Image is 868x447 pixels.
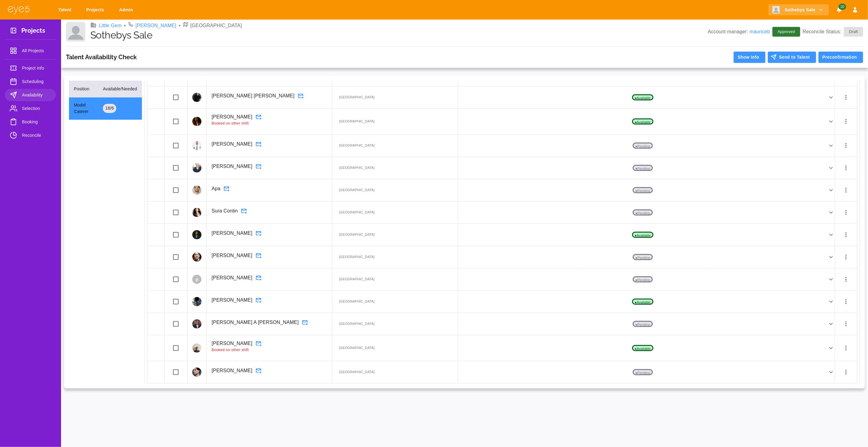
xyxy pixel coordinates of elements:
[458,369,835,376] div: ●Pending
[458,142,835,149] div: ●Pending
[212,113,252,121] p: [PERSON_NAME]
[5,129,56,141] a: Reconcile
[632,232,653,238] p: ● Available
[337,369,376,375] p: [GEOGRAPHIC_DATA]
[458,253,835,261] div: ●Pending
[192,343,201,353] img: profile_picture
[22,105,51,112] span: Selection
[458,344,835,352] div: ●Available
[337,276,376,282] p: [GEOGRAPHIC_DATA]
[458,298,835,305] div: ●Available
[633,165,653,171] p: ● Pending
[192,117,201,126] img: profile_picture
[633,321,653,327] p: ● Pending
[212,296,252,304] p: [PERSON_NAME]
[212,252,252,259] p: [PERSON_NAME]
[66,22,85,42] img: Client logo
[458,187,835,194] div: ●Pending
[458,231,835,238] div: ●Available
[192,253,201,262] img: profile_picture
[192,141,201,150] img: profile_picture
[337,345,376,351] p: [GEOGRAPHIC_DATA]
[192,208,201,217] img: profile_picture
[212,92,295,100] p: [PERSON_NAME] [PERSON_NAME]
[845,29,862,35] span: Draft
[192,319,201,329] img: profile_picture
[337,187,376,193] p: [GEOGRAPHIC_DATA]
[632,94,653,100] p: ● Available
[190,22,242,29] p: [GEOGRAPHIC_DATA]
[212,121,327,127] span: Booked on other shift
[337,254,376,260] p: [GEOGRAPHIC_DATA]
[212,230,252,237] p: [PERSON_NAME]
[769,4,829,16] button: Sothebys Sale
[179,22,181,29] li: •
[768,52,816,63] button: Send to Talent
[632,118,653,125] p: ● Available
[633,276,653,282] p: ● Pending
[192,275,201,284] div: p
[212,207,238,215] p: Sura Contin
[192,230,201,239] img: profile_picture
[212,319,298,326] p: [PERSON_NAME] A [PERSON_NAME]
[212,367,252,374] p: [PERSON_NAME]
[136,22,176,29] a: [PERSON_NAME]
[22,118,51,125] span: Booking
[212,163,252,170] p: [PERSON_NAME]
[5,89,56,101] a: Availability
[708,28,770,35] p: Account manager:
[212,340,252,347] p: [PERSON_NAME]
[337,321,376,327] p: [GEOGRAPHIC_DATA]
[633,369,653,375] p: ● Pending
[192,93,201,102] img: profile_picture
[337,118,376,125] p: [GEOGRAPHIC_DATA]
[803,27,863,37] p: Reconcile Status:
[90,29,708,41] h1: Sothebys Sale
[212,347,327,353] span: Booked on other shift
[838,4,846,10] span: 10
[192,368,201,377] img: profile_picture
[458,276,835,283] div: ●Pending
[834,4,845,16] button: Notifications
[633,254,653,260] p: ● Pending
[115,4,139,16] a: Admin
[819,52,863,63] button: Preconfirmation
[82,4,110,16] a: Projects
[22,64,51,72] span: Project Info
[124,22,126,29] li: •
[750,29,770,34] a: mauriceb
[192,297,201,306] img: profile_picture
[192,163,201,173] img: profile_picture
[337,165,376,171] p: [GEOGRAPHIC_DATA]
[633,143,653,149] p: ● Pending
[774,29,799,35] span: Approved
[5,102,56,114] a: Selection
[5,45,56,57] a: All Projects
[458,164,835,172] div: ●Pending
[22,132,51,139] span: Reconcile
[337,94,376,100] p: [GEOGRAPHIC_DATA]
[7,5,30,14] img: eye5
[458,94,835,101] div: ●Available
[98,81,142,97] th: Available/Needed
[337,143,376,149] p: [GEOGRAPHIC_DATA]
[337,299,376,305] p: [GEOGRAPHIC_DATA]
[5,75,56,88] a: Scheduling
[633,209,653,216] p: ● Pending
[5,116,56,128] a: Booking
[212,140,252,148] p: [PERSON_NAME]
[772,6,780,13] img: Client logo
[69,97,98,120] td: Model Caterer
[22,78,51,85] span: Scheduling
[458,118,835,125] div: ●Available
[632,345,653,351] p: ● Available
[66,53,137,61] h3: Talent Availability Check
[99,22,121,29] a: Little Gem
[633,187,653,193] p: ● Pending
[632,299,653,305] p: ● Available
[212,274,252,282] p: [PERSON_NAME]
[192,186,201,195] img: profile_picture
[54,4,78,16] a: Talent
[337,232,376,238] p: [GEOGRAPHIC_DATA]
[22,47,51,54] span: All Projects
